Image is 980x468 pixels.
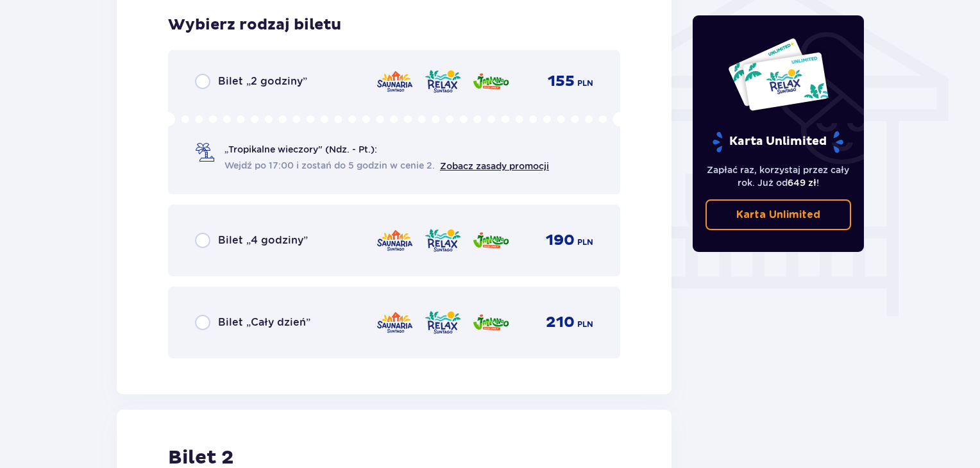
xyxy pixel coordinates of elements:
[440,161,549,171] a: Zobacz zasady promocji
[472,309,510,336] img: Jamango
[224,143,377,156] span: „Tropikalne wieczory" (Ndz. - Pt.):
[546,313,575,332] span: 210
[376,68,414,95] img: Saunaria
[705,199,852,230] a: Karta Unlimited
[472,227,510,254] img: Jamango
[736,208,820,222] p: Karta Unlimited
[376,227,414,254] img: Saunaria
[577,78,593,89] span: PLN
[224,159,435,172] span: Wejdź po 17:00 i zostań do 5 godzin w cenie 2.
[168,15,341,35] h3: Wybierz rodzaj biletu
[424,68,462,95] img: Relax
[218,315,310,330] span: Bilet „Cały dzień”
[472,68,510,95] img: Jamango
[577,237,593,248] span: PLN
[548,72,575,91] span: 155
[376,309,414,336] img: Saunaria
[218,74,307,88] span: Bilet „2 godziny”
[577,319,593,330] span: PLN
[546,231,575,250] span: 190
[424,227,462,254] img: Relax
[424,309,462,336] img: Relax
[788,178,816,188] span: 649 zł
[705,163,852,189] p: Zapłać raz, korzystaj przez cały rok. Już od !
[711,131,845,153] p: Karta Unlimited
[218,233,308,247] span: Bilet „4 godziny”
[727,37,829,112] img: Dwie karty całoroczne do Suntago z napisem 'UNLIMITED RELAX', na białym tle z tropikalnymi liśćmi...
